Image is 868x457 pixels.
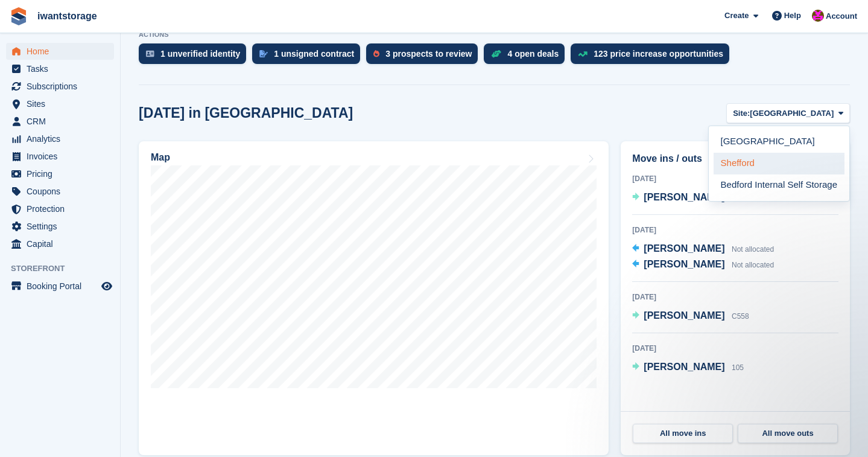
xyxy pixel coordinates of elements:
[714,174,844,196] a: Bedford Internal Self Storage
[632,292,838,302] div: [DATE]
[160,49,240,59] div: 1 unverified identity
[6,78,114,95] a: menu
[714,131,844,153] a: [GEOGRAPHIC_DATA]
[632,190,749,206] a: [PERSON_NAME] C305
[151,152,170,163] h2: Map
[27,60,99,77] span: Tasks
[27,130,99,147] span: Analytics
[139,105,353,121] h2: [DATE] in [GEOGRAPHIC_DATA]
[571,43,735,70] a: 123 price increase opportunities
[750,107,834,120] span: [GEOGRAPHIC_DATA]
[594,49,723,59] div: 123 price increase opportunities
[632,241,774,257] a: [PERSON_NAME] Not allocated
[812,10,824,22] img: Jonathan
[6,278,114,295] a: menu
[714,153,844,174] a: Shefford
[27,235,99,252] span: Capital
[632,225,838,235] div: [DATE]
[373,50,379,57] img: prospect-51fa495bee0391a8d652442698ab0144808aea92771e9ea1ae160a38d050c398.svg
[644,362,724,372] span: [PERSON_NAME]
[27,183,99,200] span: Coupons
[27,218,99,235] span: Settings
[644,192,724,202] span: [PERSON_NAME]
[6,200,114,217] a: menu
[632,308,749,324] a: [PERSON_NAME] C558
[139,31,850,39] p: ACTIONS
[484,43,571,70] a: 4 open deals
[632,360,744,376] a: [PERSON_NAME] 105
[784,10,801,22] span: Help
[27,165,99,182] span: Pricing
[6,218,114,235] a: menu
[6,130,114,147] a: menu
[826,10,857,22] span: Account
[6,95,114,112] a: menu
[6,148,114,165] a: menu
[6,113,114,130] a: menu
[6,43,114,60] a: menu
[100,279,114,293] a: Preview store
[578,51,588,57] img: price_increase_opportunities-93ffe204e8149a01c8c9dc8f82e8f89637d9d84a8eef4429ea346261dce0b2c0.svg
[27,200,99,217] span: Protection
[644,310,724,321] span: [PERSON_NAME]
[366,43,484,70] a: 3 prospects to review
[732,312,749,321] span: C558
[139,43,252,70] a: 1 unverified identity
[27,278,99,295] span: Booking Portal
[732,261,774,269] span: Not allocated
[733,107,750,120] span: Site:
[27,95,99,112] span: Sites
[27,78,99,95] span: Subscriptions
[507,49,559,59] div: 4 open deals
[146,50,154,57] img: verify_identity-adf6edd0f0f0b5bbfe63781bf79b02c33cf7c696d77639b501bdc392416b5a36.svg
[6,165,114,182] a: menu
[27,113,99,130] span: CRM
[139,141,609,455] a: Map
[252,43,366,70] a: 1 unsigned contract
[633,424,733,443] a: All move ins
[385,49,472,59] div: 3 prospects to review
[732,194,749,202] span: C305
[724,10,749,22] span: Create
[27,43,99,60] span: Home
[33,6,102,26] a: iwantstorage
[6,183,114,200] a: menu
[732,245,774,254] span: Not allocated
[632,257,774,273] a: [PERSON_NAME] Not allocated
[644,243,724,254] span: [PERSON_NAME]
[6,235,114,252] a: menu
[11,263,120,275] span: Storefront
[732,363,744,372] span: 105
[274,49,354,59] div: 1 unsigned contract
[491,50,501,58] img: deal-1b604bf984904fb50ccaf53a9ad4b4a5d6e5aea283cecdc64d6e3604feb123c2.svg
[6,60,114,77] a: menu
[27,148,99,165] span: Invoices
[10,7,28,25] img: stora-icon-8386f47178a22dfd0bd8f6a31ec36ba5ce8667c1dd55bd0f319d3a0aa187defe.svg
[632,343,838,354] div: [DATE]
[726,103,850,123] button: Site: [GEOGRAPHIC_DATA]
[259,50,268,57] img: contract_signature_icon-13c848040528278c33f63329250d36e43548de30e8caae1d1a13099fd9432cc5.svg
[738,424,838,443] a: All move outs
[632,173,838,184] div: [DATE]
[632,152,838,166] h2: Move ins / outs
[644,259,724,269] span: [PERSON_NAME]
